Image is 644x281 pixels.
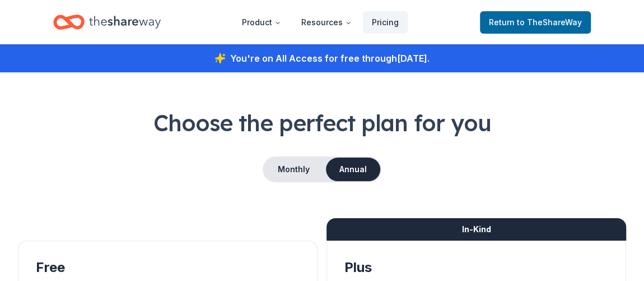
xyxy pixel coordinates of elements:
[264,158,324,181] button: Monthly
[363,11,408,34] a: Pricing
[517,17,582,27] span: to TheShareWay
[53,9,161,35] a: Home
[480,11,591,34] a: Returnto TheShareWay
[326,218,626,241] div: In-Kind
[18,107,626,139] h1: Choose the perfect plan for you
[489,16,582,29] span: Return
[326,158,380,181] button: Annual
[233,11,290,34] button: Product
[233,9,408,35] nav: Main
[292,11,361,34] button: Resources
[344,259,608,277] div: Plus
[36,259,300,277] div: Free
